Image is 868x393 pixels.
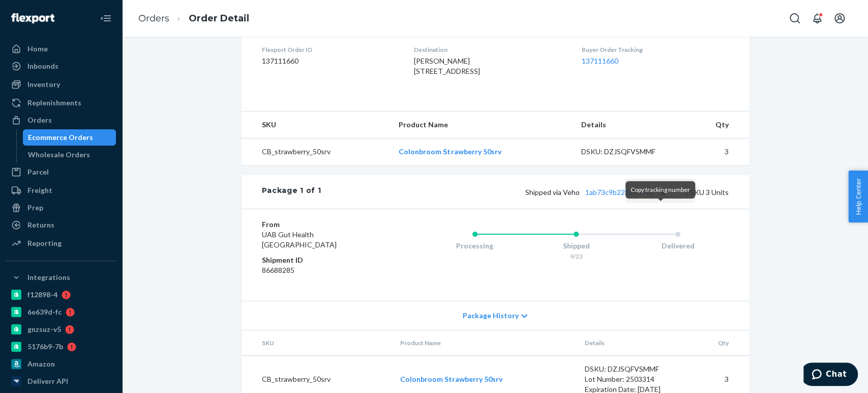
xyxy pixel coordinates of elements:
[400,375,502,383] a: Colonbroom Strawberry 50srv
[6,287,116,303] a: f12898-4
[581,147,677,157] div: DSKU: DZJSQFVSMMF
[6,41,116,57] a: Home
[27,342,63,352] div: 5176b9-7b
[576,330,688,356] th: Details
[391,111,573,138] th: Product Name
[573,111,685,138] th: Details
[27,44,48,54] div: Home
[27,61,58,71] div: Inbounds
[684,111,749,138] th: Qty
[27,220,54,230] div: Returns
[27,307,62,317] div: 6e639d-fc
[848,171,868,222] button: Help Center
[582,57,618,65] a: 137111660
[96,8,116,29] button: Close Navigation
[785,8,805,29] button: Open Search Box
[6,112,116,128] a: Orders
[27,79,60,90] div: Inventory
[803,362,858,388] iframe: Opens a widget where you can chat to one of our agents
[807,8,827,29] button: Open notifications
[27,238,62,248] div: Reporting
[27,272,70,283] div: Integrations
[414,45,565,54] dt: Destination
[262,219,383,230] dt: From
[584,374,680,384] div: Lot Number: 2503314
[631,186,690,193] span: Copy tracking number
[321,185,728,199] div: 1 SKU 3 Units
[242,138,391,165] td: CB_strawberry_50srv
[6,182,116,199] a: Freight
[6,321,116,338] a: gnzsuz-v5
[585,188,653,196] a: 1ab73c9b228a47b48
[688,330,749,356] th: Qty
[424,241,526,251] div: Processing
[6,164,116,180] a: Parcel
[6,339,116,355] a: 5176b9-7b
[6,235,116,251] a: Reporting
[525,241,627,251] div: Shipped
[262,255,383,265] dt: Shipment ID
[11,13,54,23] img: Flexport logo
[23,147,116,163] a: Wholesale Orders
[27,185,52,195] div: Freight
[525,252,627,261] div: 9/23
[27,115,52,125] div: Orders
[6,217,116,233] a: Returns
[392,330,576,356] th: Product Name
[262,265,383,275] dd: 86688285
[6,373,116,389] a: Deliverr API
[27,98,81,108] div: Replenishments
[27,167,49,177] div: Parcel
[584,364,680,374] div: DSKU: DZJSQFVSMMF
[6,269,116,286] button: Integrations
[6,76,116,93] a: Inventory
[262,185,321,199] div: Package 1 of 1
[414,57,480,75] span: [PERSON_NAME] [STREET_ADDRESS]
[242,330,393,356] th: SKU
[6,200,116,216] a: Prep
[242,111,391,138] th: SKU
[28,132,93,143] div: Ecommerce Orders
[6,58,116,74] a: Inbounds
[463,311,519,321] span: Package History
[399,147,501,156] a: Colonbroom Strawberry 50srv
[525,188,670,196] span: Shipped via Veho
[582,45,728,54] dt: Buyer Order Tracking
[684,138,749,165] td: 3
[6,356,116,372] a: Amazon
[627,241,729,251] div: Delivered
[23,129,116,146] a: Ecommerce Orders
[6,95,116,111] a: Replenishments
[189,13,249,24] a: Order Detail
[27,203,43,213] div: Prep
[138,13,169,24] a: Orders
[829,8,850,29] button: Open account menu
[27,290,57,300] div: f12898-4
[28,150,90,160] div: Wholesale Orders
[27,376,68,386] div: Deliverr API
[262,230,337,249] span: UAB Gut Health [GEOGRAPHIC_DATA]
[130,4,257,34] ol: breadcrumbs
[262,45,398,54] dt: Flexport Order ID
[262,56,398,66] dd: 137111660
[27,324,61,334] div: gnzsuz-v5
[27,359,55,369] div: Amazon
[6,304,116,320] a: 6e639d-fc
